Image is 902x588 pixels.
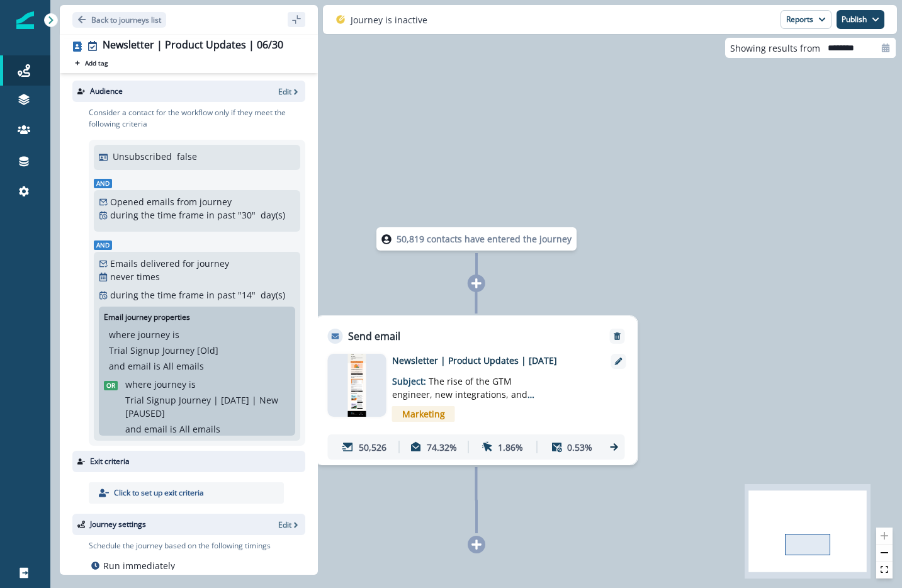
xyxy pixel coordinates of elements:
p: 50,526 [359,441,386,454]
p: Send email [348,329,400,344]
p: All emails [179,422,220,436]
p: in past [206,288,235,302]
p: Back to journeys list [91,14,161,25]
p: Click to set up exit criteria [114,487,204,499]
div: Newsletter | Product Updates | 06/30 [103,39,283,53]
p: Unsubscribed [113,150,172,163]
p: day(s) [261,288,285,302]
g: Edge from node-dl-count to 17e60c1f-7551-413e-8924-a56086377cc8 [476,253,477,314]
p: Opened emails from journey [110,195,232,208]
p: Audience [90,86,123,97]
div: Send emailRemoveemail asset unavailableNewsletter | Product Updates | [DATE]Subject: The rise of ... [315,315,638,465]
p: " 14 " [238,288,256,302]
p: Journey settings [90,519,146,530]
p: times [137,270,160,283]
p: during the time frame [110,208,204,222]
span: Or [104,381,118,390]
button: Go back [72,12,166,28]
p: Consider a contact for the workflow only if they meet the following criteria [89,107,305,130]
button: Remove [607,332,628,341]
p: Schedule the journey based on the following timings [89,540,271,551]
button: zoom out [876,545,893,562]
p: Edit [278,519,291,530]
p: is [172,328,179,341]
p: 1.86% [498,441,523,454]
p: Edit [278,86,291,97]
p: in past [206,208,235,222]
p: Subject: [392,367,550,401]
img: Inflection [16,11,34,29]
span: Marketing [392,406,455,422]
div: 50,819 contacts have entered the journey [356,227,597,251]
p: is [154,359,161,373]
p: and email [109,359,151,373]
button: fit view [876,562,893,579]
button: sidebar collapse toggle [288,12,305,27]
p: and email [125,422,167,436]
button: Edit [278,519,300,530]
p: false [177,150,197,163]
button: Add tag [72,58,110,68]
p: where journey [109,328,170,341]
img: email asset unavailable [348,354,366,417]
p: Showing results from [730,42,820,55]
p: Journey is inactive [351,13,427,26]
p: Trial Signup Journey [Old] [109,344,218,357]
p: during the time frame [110,288,204,302]
p: Exit criteria [90,456,130,467]
p: 50,819 contacts have entered the journey [397,232,572,246]
p: never [110,270,134,283]
span: And [94,179,112,188]
p: is [170,422,177,436]
button: Edit [278,86,300,97]
p: is [189,378,196,391]
p: day(s) [261,208,285,222]
p: 0.53% [567,441,592,454]
button: Reports [781,10,832,29]
span: The rise of the GTM engineer, new integrations, and more updates [392,375,534,414]
p: Run immediately [103,559,175,572]
span: And [94,240,112,250]
p: Trial Signup Journey | [DATE] | New [PAUSED] [125,393,285,420]
p: All emails [163,359,204,373]
p: Email journey properties [104,312,190,323]
p: Emails delivered for journey [110,257,229,270]
p: Newsletter | Product Updates | [DATE] [392,354,594,367]
p: where journey [125,378,186,391]
button: Publish [837,10,884,29]
p: " 30 " [238,208,256,222]
p: Add tag [85,59,108,67]
p: 74.32% [427,441,457,454]
g: Edge from 17e60c1f-7551-413e-8924-a56086377cc8 to node-add-under-c45c85bb-ddce-4aee-bf03-b236c3e3... [476,467,477,533]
